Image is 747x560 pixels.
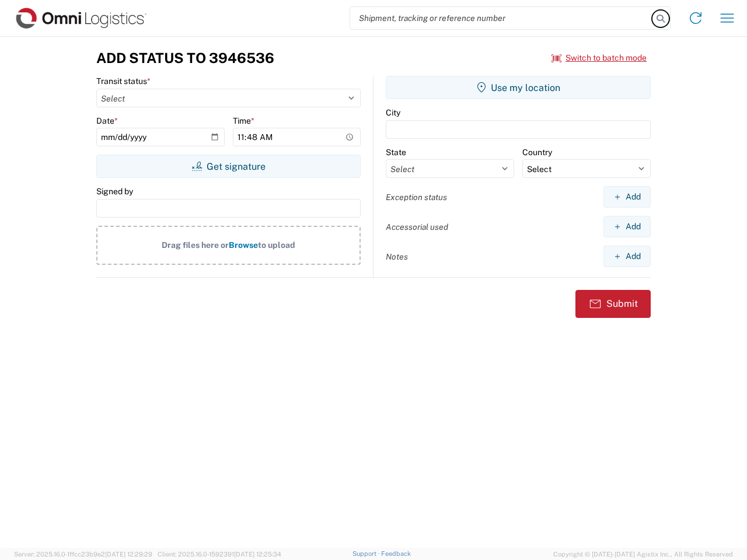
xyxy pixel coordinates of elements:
[96,186,133,197] label: Signed by
[234,551,281,558] span: [DATE] 12:25:34
[105,551,152,558] span: [DATE] 12:29:29
[386,251,408,262] label: Notes
[603,216,651,237] button: Add
[386,76,651,99] button: Use my location
[386,147,406,157] label: State
[96,116,118,126] label: Date
[386,222,448,232] label: Accessorial used
[158,551,281,558] span: Client: 2025.16.0-1592391
[553,549,733,559] span: Copyright © [DATE]-[DATE] Agistix Inc., All Rights Reserved
[386,107,400,118] label: City
[258,240,295,250] span: to upload
[14,551,152,558] span: Server: 2025.16.0-1ffcc23b9e2
[233,116,254,126] label: Time
[350,7,652,29] input: Shipment, tracking or reference number
[162,240,229,250] span: Drag files here or
[96,155,361,178] button: Get signature
[229,240,258,250] span: Browse
[96,50,274,66] h3: Add Status to 3946536
[603,186,651,208] button: Add
[96,76,151,86] label: Transit status
[551,48,647,68] button: Switch to batch mode
[352,550,382,557] a: Support
[381,550,411,557] a: Feedback
[386,192,447,202] label: Exception status
[575,290,651,318] button: Submit
[603,246,651,267] button: Add
[522,147,552,157] label: Country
